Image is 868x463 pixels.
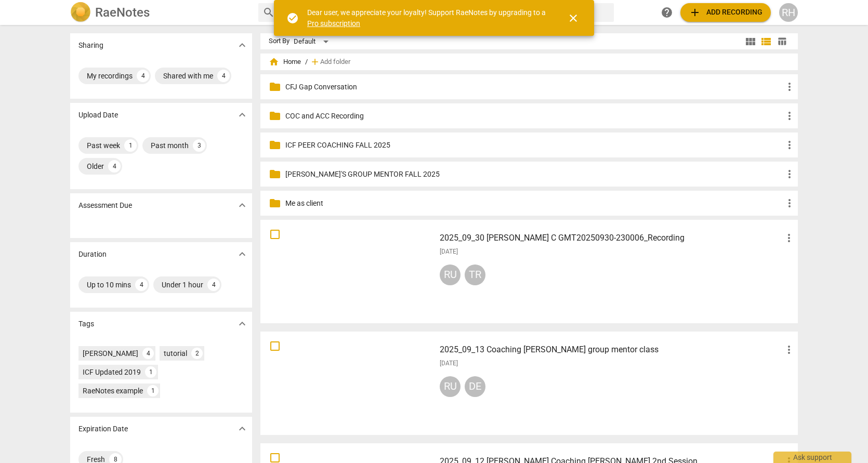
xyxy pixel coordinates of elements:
div: Past week [87,140,120,151]
div: 4 [137,70,149,82]
p: Upload Date [78,110,118,121]
span: expand_more [236,248,248,260]
span: add [689,6,701,19]
span: close [567,12,580,24]
button: Show more [234,316,250,332]
h2: RaeNotes [95,5,150,20]
button: Show more [234,421,250,436]
span: more_vert [783,110,796,122]
h3: 2025_09_13 Coaching Demi Lyssas group mentor class [440,343,783,356]
span: more_vert [783,81,796,93]
div: Sort By [269,37,290,45]
button: Upload [680,3,771,22]
a: 2025_09_30 [PERSON_NAME] C GMT20250930-230006_Recording[DATE]RUTR [264,223,794,320]
span: help [661,6,673,19]
div: tutorial [164,348,187,359]
div: DE [465,376,485,397]
span: more_vert [783,343,795,356]
a: Pro subscription [307,19,360,28]
span: check_circle [286,12,299,24]
button: Show more [234,246,250,262]
div: My recordings [87,71,133,81]
p: Tags [78,319,94,329]
p: Duration [78,249,107,260]
span: more_vert [783,197,796,209]
span: search [262,6,275,19]
div: Default [294,33,332,50]
button: Close [561,6,586,31]
div: RaeNotes example [83,386,143,396]
div: 1 [124,139,137,152]
div: Shared with me [163,71,213,81]
button: RH [779,3,798,22]
p: Sharing [78,40,103,51]
span: view_module [744,35,757,48]
span: expand_more [236,422,248,435]
button: Show more [234,197,250,213]
span: Add folder [320,58,350,66]
span: more_vert [783,139,796,151]
span: expand_more [236,199,248,211]
div: ICF Updated 2019 [83,367,141,377]
a: 2025_09_13 Coaching [PERSON_NAME] group mentor class[DATE]RUDE [264,335,794,431]
div: [PERSON_NAME] [83,348,138,359]
span: expand_more [236,39,248,51]
h3: 2025_09_30 Tracy C GMT20250930-230006_Recording [440,232,783,244]
div: 4 [207,279,220,291]
div: Past month [151,140,189,151]
span: more_vert [783,168,796,180]
p: ICF PEER COACHING FALL 2025 [285,140,783,151]
div: 4 [108,160,121,173]
div: 4 [135,279,148,291]
button: List view [758,34,774,49]
div: Dear user, we appreciate your loyalty! Support RaeNotes by upgrading to a [307,7,548,29]
span: add [310,57,320,67]
span: Home [269,57,301,67]
span: view_list [760,35,772,48]
span: expand_more [236,109,248,121]
span: Add recording [689,6,762,19]
span: / [305,58,308,66]
a: Help [657,3,676,22]
span: expand_more [236,318,248,330]
p: COC and ACC Recording [285,111,783,122]
span: folder [269,168,281,180]
span: [DATE] [440,359,458,368]
img: Logo [70,2,91,23]
span: folder [269,81,281,93]
div: Ask support [773,452,851,463]
a: LogoRaeNotes [70,2,250,23]
button: Tile view [743,34,758,49]
span: folder [269,110,281,122]
p: LYSSA'S GROUP MENTOR FALL 2025 [285,169,783,180]
p: Me as client [285,198,783,209]
div: 4 [217,70,230,82]
p: Expiration Date [78,424,128,434]
div: Under 1 hour [162,280,203,290]
button: Show more [234,107,250,123]
span: more_vert [783,232,795,244]
span: folder [269,139,281,151]
span: [DATE] [440,247,458,256]
div: Up to 10 mins [87,280,131,290]
div: TR [465,264,485,285]
button: Show more [234,37,250,53]
button: Table view [774,34,790,49]
span: home [269,57,279,67]
div: 1 [147,385,159,396]
p: CFJ Gap Conversation [285,82,783,92]
div: RU [440,376,461,397]
div: 1 [145,366,156,378]
div: RU [440,264,461,285]
span: table_chart [777,36,787,46]
div: 3 [193,139,205,152]
p: Assessment Due [78,200,132,211]
div: 2 [191,348,203,359]
div: Older [87,161,104,171]
div: 4 [142,348,154,359]
span: folder [269,197,281,209]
